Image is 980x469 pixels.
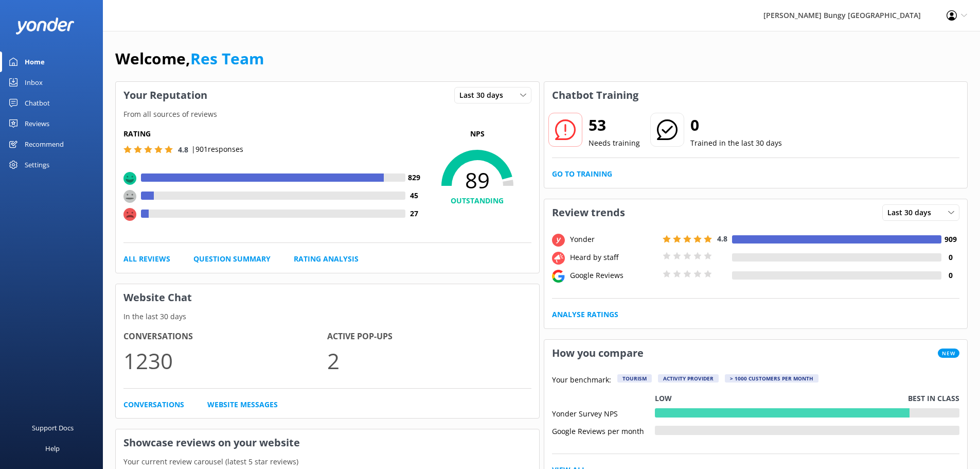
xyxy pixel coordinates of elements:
h5: Rating [123,128,423,140]
h3: Review trends [544,199,633,226]
h4: OUTSTANDING [423,195,531,206]
p: | 901 responses [191,144,243,155]
p: 1230 [123,343,327,378]
div: Activity Provider [658,374,719,383]
span: New [938,349,959,358]
h3: Showcase reviews on your website [116,429,539,456]
span: 4.8 [717,234,727,244]
h4: Active Pop-ups [327,330,531,343]
p: Your current review carousel (latest 5 star reviews) [116,456,539,467]
div: > 1000 customers per month [725,374,818,383]
h4: 0 [941,270,959,281]
p: In the last 30 days [116,311,539,322]
h3: Website Chat [116,284,539,311]
a: Website Messages [207,399,278,410]
h2: 0 [690,113,782,137]
div: Yonder [567,234,660,245]
p: 2 [327,343,531,378]
p: Low [655,393,672,404]
h3: How you compare [544,340,651,367]
a: All Reviews [123,253,170,265]
div: Help [45,438,60,459]
a: Rating Analysis [294,253,359,265]
a: Conversations [123,399,184,410]
div: Inbox [25,72,43,93]
a: Res Team [190,48,264,69]
span: 4.8 [178,145,188,154]
p: Needs training [589,137,640,149]
h4: Conversations [123,330,327,343]
span: Last 30 days [887,207,937,218]
h3: Your Reputation [116,82,215,109]
div: Google Reviews per month [552,426,655,435]
h2: 53 [589,113,640,137]
div: Yonder Survey NPS [552,408,655,418]
h4: 829 [405,172,423,183]
h4: 909 [941,234,959,245]
p: Trained in the last 30 days [690,137,782,149]
p: Your benchmark: [552,374,611,387]
h4: 27 [405,208,423,219]
div: Google Reviews [567,270,660,281]
p: From all sources of reviews [116,109,539,120]
div: Recommend [25,134,64,154]
div: Reviews [25,113,49,134]
h1: Welcome, [115,46,264,71]
h3: Chatbot Training [544,82,646,109]
div: Support Docs [32,418,74,438]
a: Go to Training [552,168,612,180]
span: 89 [423,167,531,193]
img: yonder-white-logo.png [15,18,75,34]
p: Best in class [908,393,959,404]
h4: 45 [405,190,423,201]
div: Home [25,51,45,72]
div: Tourism [617,374,652,383]
a: Question Summary [193,253,271,265]
a: Analyse Ratings [552,309,618,320]
div: Chatbot [25,93,50,113]
div: Heard by staff [567,252,660,263]
p: NPS [423,128,531,140]
div: Settings [25,154,49,175]
h4: 0 [941,252,959,263]
span: Last 30 days [459,90,509,101]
